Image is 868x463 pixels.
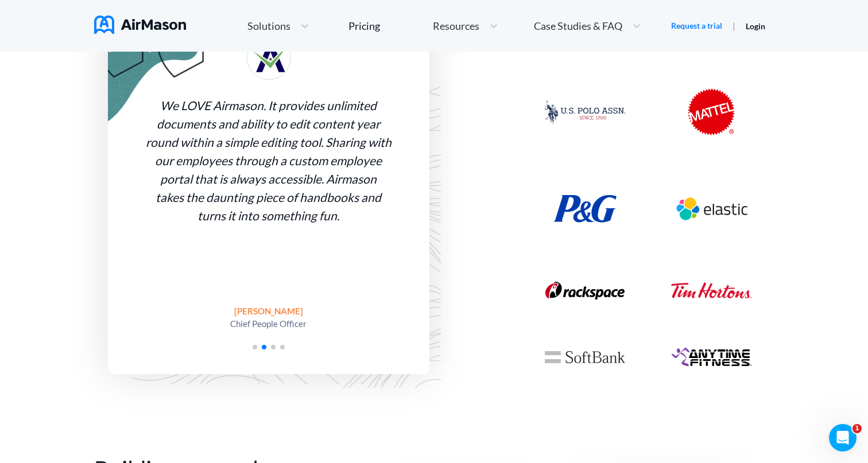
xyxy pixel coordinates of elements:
[230,317,307,330] div: Chief People Officer
[852,424,862,433] span: 1
[522,282,648,299] div: Rackspace Technology Employee Handbook
[271,345,276,349] span: Go to slide 3
[746,21,765,31] a: Login
[648,347,774,367] div: Anytime Fitness Employee Handbook
[671,20,722,32] a: Request a trial
[545,100,625,123] img: us_polo_assn
[433,21,479,31] span: Resources
[280,345,285,349] span: Go to slide 4
[522,195,648,223] div: Procter & Gamble Employee Handbook
[545,282,625,299] img: rackspace_technology
[648,88,774,135] div: Mattel Employee Handbook
[94,15,186,34] img: AirMason Logo
[671,347,751,367] img: anytime_fitness
[648,282,774,298] div: Tim Hortons Employee Handbook
[688,88,735,135] img: mattel
[247,21,290,31] span: Solutions
[262,345,266,349] span: Go to slide 2
[733,20,735,31] span: |
[348,15,380,36] a: Pricing
[253,345,257,349] span: Go to slide 1
[146,96,392,225] div: We LOVE Airmason. It provides unlimited documents and ability to edit content year round within a...
[671,184,751,234] img: elastic
[522,100,648,123] div: U.S. Polo Assn. Employee Handbook
[230,305,307,317] div: [PERSON_NAME]
[522,351,648,363] div: SoftBank Group Employee Handbook
[648,184,774,234] div: Elastic Employee Handbook
[545,351,625,363] img: softBank_group
[671,282,751,298] img: tim_hortons
[247,36,291,80] img: Z
[534,21,622,31] span: Case Studies & FAQ
[829,424,857,452] iframe: Intercom live chat
[553,195,617,223] img: procter_and_gamble
[348,21,380,31] div: Pricing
